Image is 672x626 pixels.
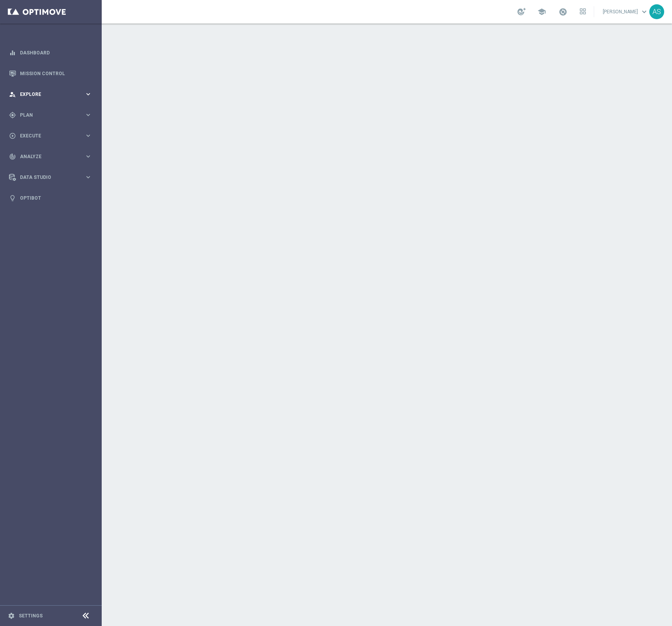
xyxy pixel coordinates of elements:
a: Mission Control [20,63,92,84]
i: keyboard_arrow_right [84,90,92,98]
a: Dashboard [20,42,92,63]
div: Execute [9,132,84,139]
span: Explore [20,92,84,97]
div: AS [649,4,664,19]
button: track_changes Analyze keyboard_arrow_right [9,153,92,160]
div: Dashboard [9,42,92,63]
button: gps_fixed Plan keyboard_arrow_right [9,112,92,118]
i: keyboard_arrow_right [84,173,92,181]
i: person_search [9,91,16,98]
button: play_circle_outline Execute keyboard_arrow_right [9,133,92,139]
i: keyboard_arrow_right [84,132,92,139]
span: school [537,7,546,16]
a: Optibot [20,188,92,208]
i: gps_fixed [9,112,16,119]
i: equalizer [9,49,16,56]
i: play_circle_outline [9,132,16,139]
button: person_search Explore keyboard_arrow_right [9,91,92,97]
button: lightbulb Optibot [9,195,92,201]
span: keyboard_arrow_down [640,7,649,16]
div: Analyze [9,153,84,160]
span: Analyze [20,154,84,159]
button: equalizer Dashboard [9,50,92,56]
button: Mission Control [9,70,92,77]
button: Data Studio keyboard_arrow_right [9,174,92,180]
span: Data Studio [20,175,84,180]
i: track_changes [9,153,16,160]
div: Optibot [9,188,92,208]
div: Plan [9,112,84,119]
i: settings [8,612,15,619]
div: Explore [9,91,84,98]
a: Settings [19,613,43,618]
i: keyboard_arrow_right [84,153,92,160]
div: Data Studio [9,174,84,181]
i: keyboard_arrow_right [84,111,92,119]
i: lightbulb [9,195,16,202]
span: Plan [20,113,84,117]
div: Mission Control [9,63,92,84]
span: Execute [20,133,84,138]
a: [PERSON_NAME]keyboard_arrow_down [602,6,649,18]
